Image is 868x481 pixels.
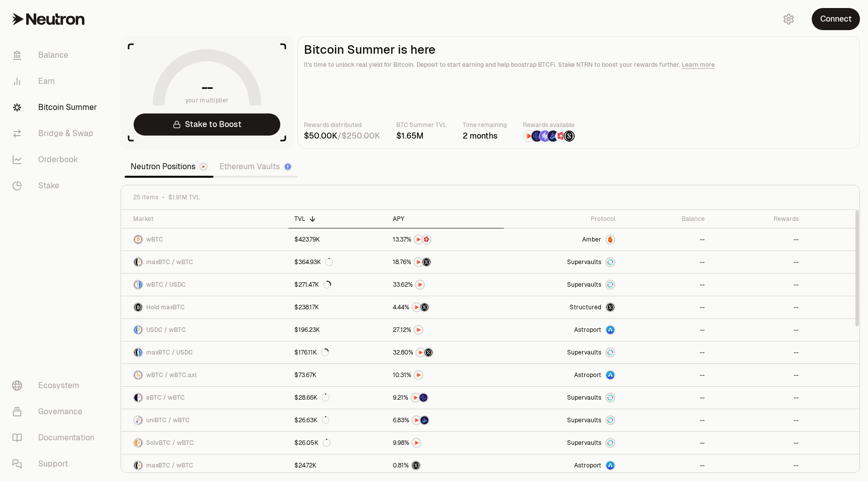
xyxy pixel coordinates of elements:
h2: Bitcoin Summer is here [304,43,853,57]
span: Hold maxBTC [146,303,185,311]
a: -- [711,387,805,409]
img: maxBTC Logo [134,258,138,266]
a: NTRNStructured Points [387,341,504,364]
img: NTRN [416,348,424,356]
a: NTRNMars Fragments [387,228,504,251]
img: NTRN [412,439,420,447]
a: -- [621,364,711,386]
div: $176.11K [294,348,329,356]
span: Astroport [574,461,601,469]
img: wBTC Logo [139,439,142,447]
span: your multiplier [185,95,229,105]
span: wBTC / wBTC.axl [146,371,196,379]
span: eBTC / wBTC [146,394,185,402]
img: Structured Points [412,461,420,469]
span: Astroport [574,326,601,334]
img: wBTC Logo [139,416,142,424]
img: maxBTC Logo [134,461,138,469]
img: Supervaults [606,394,614,402]
img: Supervaults [606,258,614,266]
span: Supervaults [567,416,601,424]
p: Rewards available [523,120,575,130]
a: Astroport [504,364,621,386]
a: $423.79K [288,228,387,251]
div: $26.05K [294,439,331,447]
a: StructuredmaxBTC [504,296,621,318]
a: -- [621,409,711,431]
img: NTRN [523,131,534,142]
img: maxBTC Logo [134,303,142,311]
span: Supervaults [567,348,601,356]
a: -- [711,228,805,251]
a: -- [621,341,711,364]
button: NTRNEtherFi Points [393,393,498,403]
a: -- [621,251,711,273]
img: Ethereum Logo [285,164,291,170]
span: maxBTC / wBTC [146,461,193,469]
a: Ecosystem [4,373,108,399]
a: Neutron Positions [125,157,213,177]
img: Mars Fragments [422,235,430,244]
img: Neutron Logo [200,164,206,170]
a: Bridge & Swap [4,121,108,147]
a: Governance [4,399,108,425]
a: Orderbook [4,147,108,173]
button: Structured Points [393,460,498,470]
a: wBTC LogoUSDC LogowBTC / USDC [121,274,288,296]
a: -- [621,228,711,251]
img: maxBTC Logo [134,348,138,356]
img: USDC Logo [134,326,138,334]
img: wBTC Logo [134,371,138,379]
a: maxBTC LogowBTC LogomaxBTC / wBTC [121,251,288,273]
p: Rewards distributed [304,120,380,130]
div: $28.66K [294,394,330,402]
a: -- [621,432,711,454]
a: -- [711,319,805,341]
a: $196.23K [288,319,387,341]
span: uniBTC / wBTC [146,416,190,424]
img: NTRN [414,371,422,379]
a: -- [711,251,805,273]
a: -- [621,296,711,318]
span: maxBTC / wBTC [146,258,193,266]
button: NTRNStructured Points [393,347,498,357]
button: NTRN [393,325,498,335]
span: Amber [582,235,601,244]
img: uniBTC Logo [134,416,138,424]
img: USDC Logo [139,348,142,356]
span: Astroport [574,371,601,379]
a: $271.47K [288,274,387,296]
span: 25 items [133,193,158,201]
div: Rewards [717,215,799,223]
div: 2 months [463,130,507,142]
a: SupervaultsSupervaults [504,341,621,364]
a: AmberAmber [504,228,621,251]
a: $364.93K [288,251,387,273]
a: $24.72K [288,454,387,476]
button: NTRN [393,438,498,448]
button: NTRN [393,370,498,380]
img: Supervaults [606,281,614,289]
a: $28.66K [288,387,387,409]
a: -- [711,364,805,386]
a: Learn more [682,61,715,69]
p: BTC Summer TVL [396,120,447,130]
a: SupervaultsSupervaults [504,251,621,273]
img: maxBTC [606,303,614,311]
img: wBTC Logo [139,258,142,266]
img: Supervaults [606,416,614,424]
img: NTRN [412,303,420,311]
img: SolvBTC Logo [134,439,138,447]
a: Earn [4,68,108,94]
div: $196.23K [294,326,320,334]
img: EtherFi Points [531,131,542,142]
a: -- [621,387,711,409]
img: Structured Points [424,348,432,356]
a: -- [711,341,805,364]
span: $1.91M TVL [168,193,200,201]
img: wBTC.axl Logo [139,371,142,379]
a: NTRN [387,432,504,454]
img: NTRN [416,281,424,289]
img: Mars Fragments [556,131,567,142]
a: NTRNStructured Points [387,296,504,318]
